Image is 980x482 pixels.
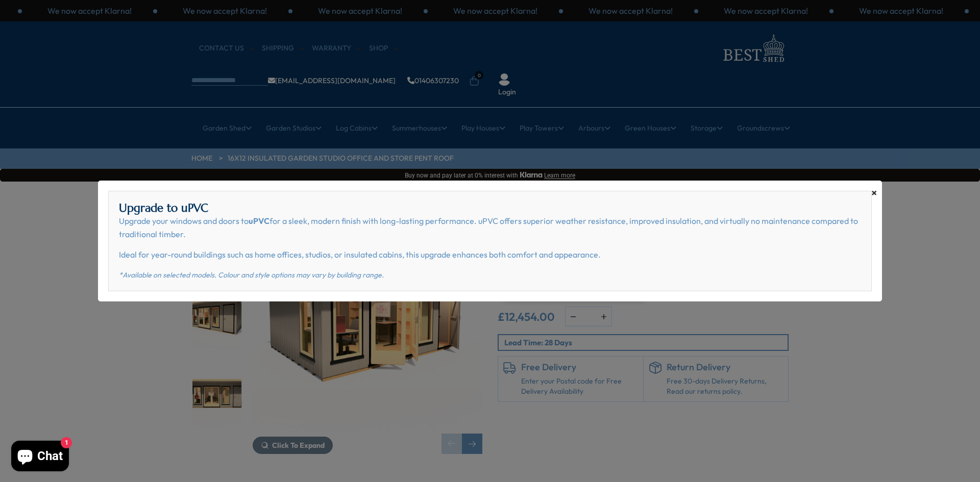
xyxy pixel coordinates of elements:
strong: uPVC [249,216,269,226]
p: Ideal for year-round buildings such as home offices, studios, or insulated cabins, this upgrade e... [119,248,861,262]
span: × [871,186,877,200]
p: Upgrade your windows and doors to for a sleek, modern finish with long-lasting performance. uPVC ... [119,215,861,241]
p: *Available on selected models. Colour and style options may vary by building range. [119,269,861,281]
h2: Upgrade to uPVC [119,201,861,215]
inbox-online-store-chat: Shopify online store chat [8,441,72,474]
